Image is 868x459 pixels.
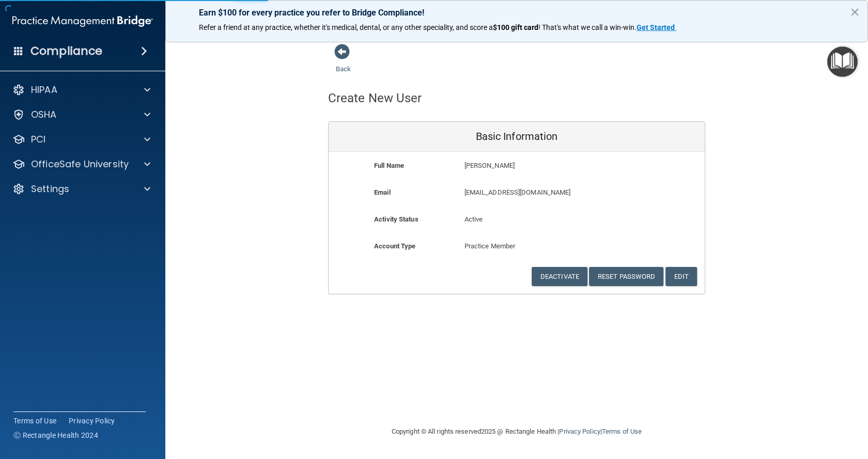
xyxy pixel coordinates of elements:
[69,416,115,426] a: Privacy Policy
[637,23,675,31] strong: Get Started
[12,11,153,31] img: PMB logo
[31,133,45,146] p: PCI
[12,183,150,195] a: Settings
[336,53,351,73] a: Back
[538,23,637,31] span: ! That's what we call a win-win.
[199,8,834,18] p: Earn $100 for every practice you refer to Bridge Compliance!
[464,240,569,252] p: Practice Member
[493,23,538,31] strong: $100 gift card
[199,23,493,31] span: Refer a friend at any practice, whether it's medical, dental, or any other speciality, and score a
[12,133,150,146] a: PCI
[30,44,102,58] h4: Compliance
[532,267,587,286] button: Deactivate
[374,242,415,250] b: Account Type
[12,158,150,170] a: OfficeSafe University
[559,428,600,435] a: Privacy Policy
[31,108,57,121] p: OSHA
[329,122,705,152] div: Basic Information
[589,267,663,286] button: Reset Password
[31,84,57,96] p: HIPAA
[464,186,629,199] p: [EMAIL_ADDRESS][DOMAIN_NAME]
[12,108,150,121] a: OSHA
[464,160,629,172] p: [PERSON_NAME]
[31,158,129,170] p: OfficeSafe University
[637,23,676,31] a: Get Started
[328,91,422,105] h4: Create New User
[850,4,860,20] button: Close
[374,188,391,196] b: Email
[374,162,404,169] b: Full Name
[31,183,69,195] p: Settings
[602,428,642,435] a: Terms of Use
[328,415,705,448] div: Copyright © All rights reserved 2025 @ Rectangle Health | |
[827,46,858,77] button: Open Resource Center
[464,213,569,226] p: Active
[374,215,419,223] b: Activity Status
[12,84,150,96] a: HIPAA
[13,430,98,440] span: Ⓒ Rectangle Health 2024
[13,416,56,426] a: Terms of Use
[665,267,697,286] button: Edit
